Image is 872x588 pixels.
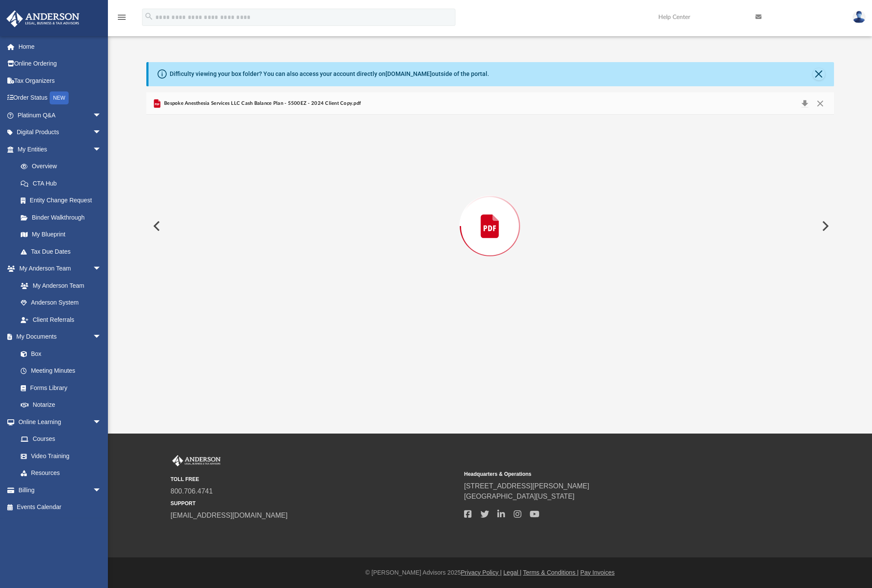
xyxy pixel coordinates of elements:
img: User Pic [853,11,866,23]
a: Billingarrow_drop_down [6,481,114,499]
small: SUPPORT [171,500,458,507]
i: search [144,12,154,21]
div: © [PERSON_NAME] Advisors 2025 [108,568,872,577]
span: Bespoke Anesthesia Services LLC Cash Balance Plan - 5500EZ - 2024 Client Copy.pdf [162,100,361,107]
div: Difficulty viewing your box folder? You can also access your account directly on outside of the p... [170,69,489,79]
a: Resources [12,465,110,482]
a: CTA Hub [12,175,114,192]
a: Digital Productsarrow_drop_down [6,124,114,141]
a: Terms & Conditions | [523,569,579,576]
button: Download [797,97,813,110]
a: Forms Library [12,379,106,396]
a: Online Learningarrow_drop_down [6,413,110,431]
img: Anderson Advisors Platinum Portal [171,455,222,466]
a: Anderson System [12,294,110,311]
button: Close [812,97,828,110]
span: arrow_drop_down [93,107,110,124]
div: Preview [146,92,834,338]
a: My Entitiesarrow_drop_down [6,141,114,158]
a: My Blueprint [12,226,110,243]
a: 800.706.4741 [171,487,213,495]
a: Client Referrals [12,311,110,328]
a: [DOMAIN_NAME] [385,70,432,77]
button: Close [813,68,825,80]
small: Headquarters & Operations [464,470,752,478]
a: Tax Organizers [6,72,114,89]
button: Next File [815,214,834,238]
a: Video Training [12,447,106,465]
a: My Anderson Teamarrow_drop_down [6,260,110,277]
a: Home [6,38,114,55]
a: Legal | [503,569,521,576]
a: menu [117,16,127,22]
i: menu [117,12,127,22]
div: NEW [50,91,69,104]
a: Privacy Policy | [461,569,502,576]
a: Entity Change Request [12,192,114,209]
a: [EMAIL_ADDRESS][DOMAIN_NAME] [171,512,288,519]
a: Pay Invoices [580,569,614,576]
a: Box [12,345,106,362]
span: arrow_drop_down [93,328,110,346]
a: Notarize [12,396,110,414]
a: Meeting Minutes [12,362,110,380]
a: Binder Walkthrough [12,209,114,226]
a: Events Calendar [6,499,114,516]
a: [GEOGRAPHIC_DATA][US_STATE] [464,493,575,500]
span: arrow_drop_down [93,481,110,499]
span: arrow_drop_down [93,124,110,141]
button: Previous File [146,214,165,238]
a: Online Ordering [6,55,114,72]
img: Anderson Advisors Platinum Portal [4,10,82,27]
a: My Anderson Team [12,277,106,294]
a: [STREET_ADDRESS][PERSON_NAME] [464,482,589,490]
small: TOLL FREE [171,475,458,483]
a: Order StatusNEW [6,89,114,107]
a: Courses [12,431,110,448]
a: Tax Due Dates [12,243,114,260]
span: arrow_drop_down [93,141,110,158]
a: Overview [12,158,114,175]
a: Platinum Q&Aarrow_drop_down [6,107,114,124]
span: arrow_drop_down [93,413,110,431]
span: arrow_drop_down [93,260,110,278]
a: My Documentsarrow_drop_down [6,328,110,346]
